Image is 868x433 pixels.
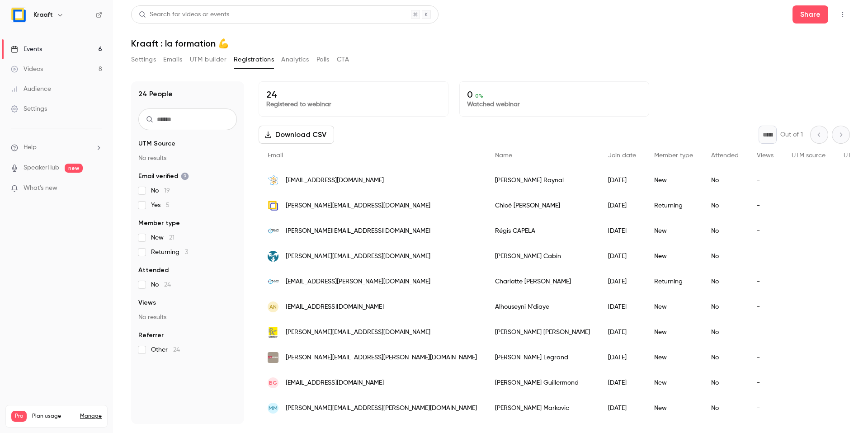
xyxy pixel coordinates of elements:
[286,201,430,211] span: [PERSON_NAME][EMAIL_ADDRESS][DOMAIN_NAME]
[281,52,309,67] button: Analytics
[286,328,430,337] span: [PERSON_NAME][EMAIL_ADDRESS][DOMAIN_NAME]
[599,370,645,395] div: [DATE]
[24,184,57,193] span: What's new
[138,172,189,181] span: Email verified
[259,126,334,144] button: Download CSV
[286,353,477,362] span: [PERSON_NAME][EMAIL_ADDRESS][PERSON_NAME][DOMAIN_NAME]
[599,269,645,294] div: [DATE]
[645,218,702,244] div: New
[138,266,169,275] span: Attended
[268,251,278,262] img: hurecanalisations.fr
[163,52,182,67] button: Emails
[138,298,156,307] span: Views
[467,89,642,100] p: 0
[711,152,739,159] span: Attended
[702,345,748,370] div: No
[486,395,599,421] div: [PERSON_NAME] Markovic
[486,218,599,244] div: Régis CAPELA
[645,244,702,269] div: New
[131,52,156,67] button: Settings
[645,370,702,395] div: New
[792,152,826,159] span: UTM source
[599,244,645,269] div: [DATE]
[599,294,645,320] div: [DATE]
[268,200,278,211] img: kraaft.co
[286,252,430,261] span: [PERSON_NAME][EMAIL_ADDRESS][DOMAIN_NAME]
[702,168,748,193] div: No
[286,378,384,388] span: [EMAIL_ADDRESS][DOMAIN_NAME]
[32,413,75,420] span: Plan usage
[486,168,599,193] div: [PERSON_NAME] Raynal
[702,395,748,421] div: No
[266,100,441,109] p: Registered to webinar
[286,277,430,287] span: [EMAIL_ADDRESS][PERSON_NAME][DOMAIN_NAME]
[138,139,175,148] span: UTM Source
[748,345,783,370] div: -
[486,193,599,218] div: Chloé [PERSON_NAME]
[286,404,477,413] span: [PERSON_NAME][EMAIL_ADDRESS][PERSON_NAME][DOMAIN_NAME]
[645,294,702,320] div: New
[151,248,188,257] span: Returning
[286,302,384,312] span: [EMAIL_ADDRESS][DOMAIN_NAME]
[654,152,693,159] span: Member type
[266,89,441,100] p: 24
[748,395,783,421] div: -
[645,320,702,345] div: New
[486,370,599,395] div: [PERSON_NAME] Guillermond
[702,244,748,269] div: No
[486,345,599,370] div: [PERSON_NAME] Legrand
[269,303,277,311] span: AN
[748,320,783,345] div: -
[645,345,702,370] div: New
[702,370,748,395] div: No
[748,294,783,320] div: -
[748,269,783,294] div: -
[702,320,748,345] div: No
[599,193,645,218] div: [DATE]
[138,219,180,228] span: Member type
[702,193,748,218] div: No
[268,175,278,186] img: technictp.fr
[486,320,599,345] div: [PERSON_NAME] [PERSON_NAME]
[169,235,175,241] span: 21
[599,395,645,421] div: [DATE]
[268,152,283,159] span: Email
[138,139,237,354] section: facet-groups
[286,176,384,185] span: [EMAIL_ADDRESS][DOMAIN_NAME]
[190,52,226,67] button: UTM builder
[11,143,102,152] li: help-dropdown-opener
[780,130,803,139] p: Out of 1
[173,347,180,353] span: 24
[151,345,180,354] span: Other
[164,282,171,288] span: 24
[748,218,783,244] div: -
[268,352,278,363] img: cybstores.com
[793,5,828,24] button: Share
[702,218,748,244] div: No
[33,10,53,19] h6: Kraaft
[645,193,702,218] div: Returning
[11,8,26,22] img: Kraaft
[80,413,102,420] a: Manage
[645,395,702,421] div: New
[645,269,702,294] div: Returning
[185,249,188,255] span: 3
[645,168,702,193] div: New
[268,327,278,338] img: lhotellier.fr
[234,52,274,67] button: Registrations
[11,411,27,422] span: Pro
[269,404,278,412] span: MM
[151,233,175,242] span: New
[138,89,173,99] h1: 24 People
[757,152,774,159] span: Views
[702,269,748,294] div: No
[91,184,102,193] iframe: Noticeable Trigger
[599,218,645,244] div: [DATE]
[608,152,636,159] span: Join date
[164,188,170,194] span: 19
[486,244,599,269] div: [PERSON_NAME] Cabin
[269,379,277,387] span: BG
[467,100,642,109] p: Watched webinar
[599,320,645,345] div: [DATE]
[495,152,512,159] span: Name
